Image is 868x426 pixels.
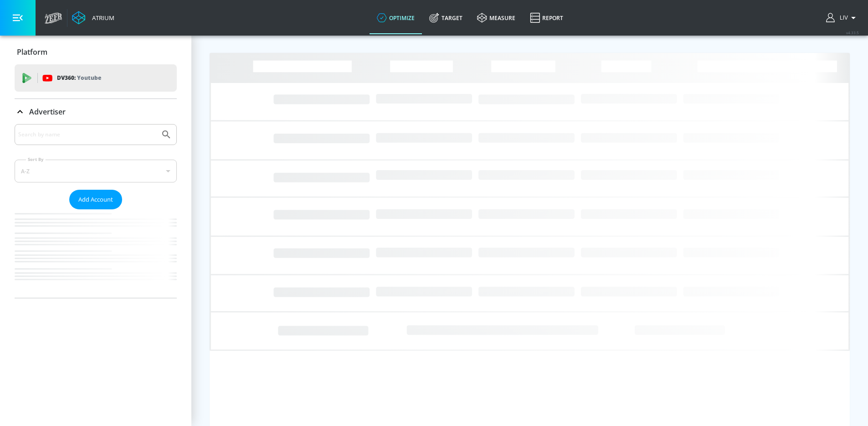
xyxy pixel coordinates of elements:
p: Youtube [77,73,101,83]
span: login as: liv.ho@zefr.com [836,15,848,21]
div: Advertiser [15,99,177,125]
input: Search by name [18,129,156,140]
span: Add Account [78,194,113,205]
label: Sort By [26,156,46,162]
a: Atrium [72,11,114,25]
a: measure [470,1,523,34]
a: Report [523,1,570,34]
p: Advertiser [29,107,66,117]
p: DV360: [57,73,101,83]
div: Platform [15,39,177,65]
span: v 4.33.5 [846,30,859,35]
a: Target [422,1,470,34]
div: DV360: Youtube [15,64,177,92]
a: optimize [370,1,422,34]
nav: list of Advertiser [15,209,177,298]
div: Atrium [88,14,114,22]
button: Add Account [69,190,122,209]
div: A-Z [15,160,177,182]
button: Liv [826,12,859,23]
div: Advertiser [15,124,177,298]
p: Platform [17,47,47,57]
